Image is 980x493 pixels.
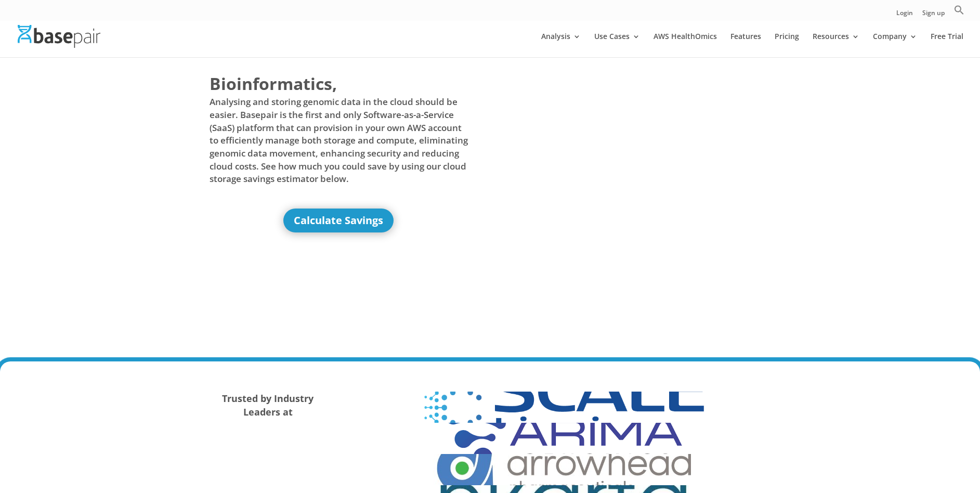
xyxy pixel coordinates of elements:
[222,392,313,418] strong: Trusted by Industry Leaders at
[541,33,581,57] a: Analysis
[654,33,717,57] a: AWS HealthOmics
[18,25,100,47] img: Basepair
[498,72,757,331] iframe: Basepair - NGS Analysis Simplified
[922,10,945,21] a: Sign up
[896,10,913,21] a: Login
[283,209,394,232] a: Calculate Savings
[730,33,761,57] a: Features
[813,33,859,57] a: Resources
[210,96,468,185] span: Analysing and storing genomic data in the cloud should be easier. Basepair is the first and only ...
[210,72,337,96] span: Bioinformatics,
[931,33,963,57] a: Free Trial
[594,33,640,57] a: Use Cases
[954,5,964,15] svg: Search
[873,33,917,57] a: Company
[775,33,799,57] a: Pricing
[954,5,964,21] a: Search Icon Link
